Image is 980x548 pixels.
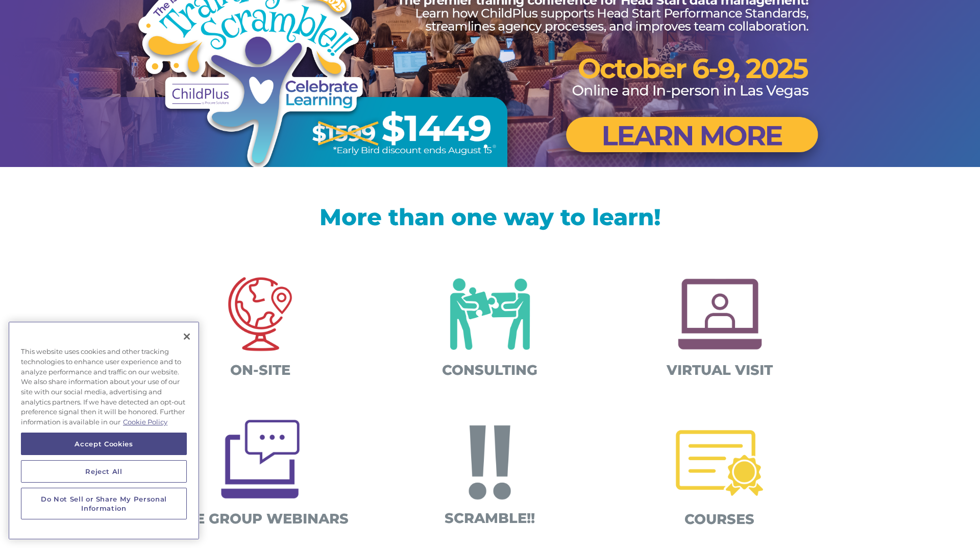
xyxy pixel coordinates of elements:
[442,362,537,378] span: CONSULTING
[171,511,349,528] span: LIVE GROUP WEBINARS
[484,145,487,148] a: 1
[667,362,773,378] span: VIRTUAL VISIT
[445,510,535,527] span: SCRAMBLE!!
[21,488,187,520] button: Do Not Sell or Share My Personal Information
[21,460,187,483] button: Reject All
[207,261,313,368] img: On-site
[667,410,773,516] img: Certifications
[493,145,496,148] a: 2
[8,342,200,433] div: This website uses cookies and other tracking technologies to enhance user experience and to analy...
[437,261,544,368] img: Consulting
[8,321,200,540] div: Cookie banner
[176,325,198,348] button: Close
[21,433,187,455] button: Accept Cookies
[8,321,200,540] div: Privacy
[685,511,755,528] span: COURSES
[163,205,817,233] h1: More than one way to learn!
[230,362,290,378] span: ON-SITE
[123,418,167,426] a: More information about your privacy, opens in a new tab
